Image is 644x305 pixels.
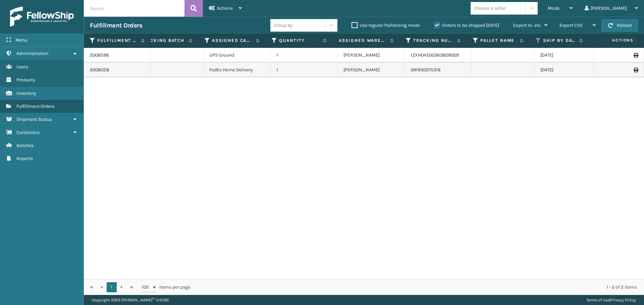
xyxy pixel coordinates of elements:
a: 2008028 [90,67,109,73]
label: Assigned Carrier Service [212,37,253,44]
a: 1ZXH04500363809009 [411,52,459,58]
span: Fulfillment Orders [16,103,54,109]
span: 100 [142,284,152,291]
span: Reports [16,156,33,161]
span: Containers [16,130,40,135]
a: 1 [107,282,117,292]
label: Orders to be shipped [DATE] [434,22,499,28]
span: Actions [217,5,233,11]
div: Choose a seller [474,5,506,12]
td: FedEx Home Delivery [203,63,270,77]
img: logo [10,7,74,27]
span: Shipment Status [16,117,52,122]
i: Print Label [634,53,638,58]
div: | [586,295,636,305]
label: Picking Batch [145,37,185,44]
a: Privacy Policy [610,298,636,302]
label: Ship By Date [543,37,576,44]
span: Mode [548,5,559,11]
label: Tracking Number [413,37,454,44]
label: Use regular Palletizing mode [352,22,420,28]
span: Menu [15,37,27,43]
td: [DATE] [534,63,594,77]
span: Batches [16,143,34,148]
td: UPS Ground [203,48,270,63]
label: Quantity [279,37,320,44]
td: 1 [270,48,337,63]
label: Fulfillment Order Id [97,37,138,44]
i: Print Label [634,68,638,72]
td: [PERSON_NAME] [337,63,405,77]
td: [PERSON_NAME] [337,48,405,63]
button: Reload [602,19,638,31]
a: 391930075318 [411,67,441,73]
label: Assigned Warehouse [339,37,387,44]
span: Administration [16,51,48,56]
a: Terms of Use [586,298,609,302]
span: items per page [142,282,191,292]
td: 1 [270,63,337,77]
h3: Fulfillment Orders [90,21,142,29]
td: [DATE] [534,48,594,63]
span: Products [16,77,35,83]
span: Inventory [16,90,36,96]
div: 1 - 2 of 2 items [200,284,637,291]
label: Pallet Name [480,37,517,44]
span: Export CSV [559,22,583,28]
span: Export to .xls [513,22,540,28]
p: Copyright 2023 [PERSON_NAME]™ v 1.0.185 [92,295,169,305]
div: Group by [274,22,292,29]
span: Users [16,64,28,70]
a: 2008596 [90,52,109,59]
span: Actions [591,35,638,46]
